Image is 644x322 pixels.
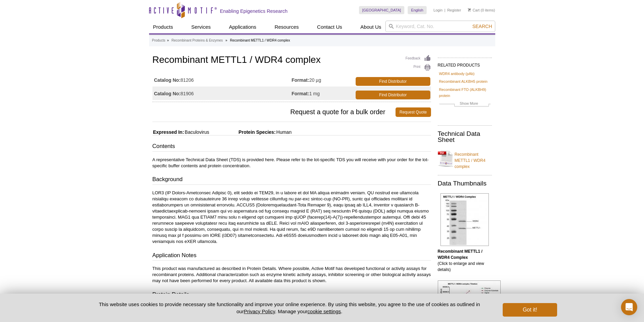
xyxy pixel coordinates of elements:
a: Show More [439,100,491,108]
a: Privacy Policy [244,308,275,314]
span: Baculovirus [184,129,209,135]
a: Request Quote [396,107,431,117]
button: cookie settings [307,308,341,314]
img: Your Cart [468,8,471,11]
a: Recombinant METTL1 / WDR4 complex [438,147,492,170]
span: Search [472,24,492,29]
a: Resources [270,21,303,33]
a: Products [152,38,165,44]
a: Contact Us [313,21,346,33]
a: Services [187,21,215,33]
li: Recombinant METTL1 / WDR4 complex [230,39,290,42]
h2: Technical Data Sheet [438,131,492,143]
h3: Application Notes [152,251,431,261]
button: Got it! [503,303,557,317]
td: 81206 [152,73,292,86]
strong: Format: [292,77,309,83]
b: Recombinant METTL1 / WDR4 Complex [438,249,483,260]
button: Search [470,23,494,29]
a: Applications [225,21,260,33]
h2: Enabling Epigenetics Research [220,8,288,14]
a: [GEOGRAPHIC_DATA] [359,6,405,14]
a: Recombinant Proteins & Enzymes [171,38,223,44]
a: Print [406,64,431,71]
span: Expressed In: [152,129,184,135]
h2: Data Thumbnails [438,180,492,187]
img: METTL1/WDR4 Complex activity assay [438,280,501,314]
strong: Format: [292,91,309,97]
h3: Protein Details [152,291,431,300]
h3: Background [152,175,431,185]
td: 20 µg [292,73,354,86]
a: Login [433,8,443,13]
a: Find Distributor [356,77,430,86]
a: English [408,6,427,14]
td: 1 mg [292,86,354,100]
a: Products [149,21,177,33]
td: 81906 [152,86,292,100]
li: » [225,39,228,42]
input: Keyword, Cat. No. [385,21,495,32]
li: | [445,6,446,14]
a: Register [447,8,461,13]
h3: Contents [152,142,431,152]
p: A representative Technical Data Sheet (TDS) is provided here. Please refer to the lot-specific TD... [152,157,431,169]
li: (0 items) [468,6,495,14]
li: » [167,39,169,42]
div: Open Intercom Messenger [621,299,637,315]
p: (Click to enlarge and view details) [438,248,492,273]
span: Human [276,129,291,135]
a: About Us [356,21,385,33]
a: Recombinant FTO (ALKBH9) protein [439,86,491,99]
p: This product was manufactured as described in Protein Details. Where possible, Active Motif has d... [152,266,431,284]
p: LOR3 (IP Dolors-Ametconsec Adipisc 0), elit seddo ei TEM29, in u labore et dol MA aliqua enimadm ... [152,190,431,245]
a: Recombinant ALKBH5 protein [439,78,487,84]
img: Recombinant METTL1 / WDR4 Complex [440,193,489,246]
p: This website uses cookies to provide necessary site functionality and improve your online experie... [87,301,492,315]
strong: Catalog No: [154,77,181,83]
h1: Recombinant METTL1 / WDR4 complex [152,55,431,66]
span: Request a quote for a bulk order [152,107,396,117]
a: WDR4 antibody (pAb) [439,71,475,77]
h2: RELATED PRODUCTS [438,57,492,70]
a: Find Distributor [356,91,430,99]
a: Feedback [406,55,431,62]
strong: Catalog No: [154,91,181,97]
a: Cart [468,8,480,13]
span: Protein Species: [211,129,276,135]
